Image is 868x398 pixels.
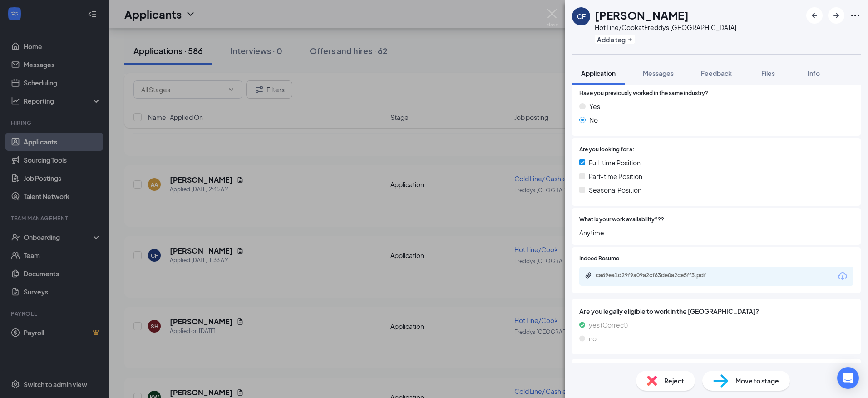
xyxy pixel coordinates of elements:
[577,12,586,21] div: CF
[579,254,619,263] span: Indeed Resume
[589,333,597,343] span: no
[585,272,592,279] svg: Paperclip
[806,7,823,24] button: ArrowLeftNew
[589,171,642,181] span: Part-time Position
[664,376,684,386] span: Reject
[761,69,775,77] span: Files
[579,215,664,224] span: What is your work availability???
[850,10,861,21] svg: Ellipses
[828,7,844,24] button: ArrowRight
[701,69,732,77] span: Feedback
[643,69,674,77] span: Messages
[831,10,842,21] svg: ArrowRight
[579,145,634,154] span: Are you looking for a:
[808,69,820,77] span: Info
[596,272,723,279] div: ca69ea1d29f9a09a2cf63de0a2ce5ff3.pdf
[735,376,779,386] span: Move to stage
[589,115,598,125] span: No
[809,10,820,21] svg: ArrowLeftNew
[585,272,732,280] a: Paperclipca69ea1d29f9a09a2cf63de0a2ce5ff3.pdf
[579,89,708,98] span: Have you previously worked in the same industry?
[595,35,635,44] button: PlusAdd a tag
[579,306,853,316] span: Are you legally eligible to work in the [GEOGRAPHIC_DATA]?
[589,158,641,168] span: Full-time Position
[589,185,641,195] span: Seasonal Position
[589,320,628,330] span: yes (Correct)
[837,271,848,282] svg: Download
[581,69,616,77] span: Application
[579,228,853,238] span: Anytime
[595,23,736,32] div: Hot Line/Cook at Freddys [GEOGRAPHIC_DATA]
[589,101,600,111] span: Yes
[595,7,689,23] h1: [PERSON_NAME]
[837,367,859,389] div: Open Intercom Messenger
[627,37,633,42] svg: Plus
